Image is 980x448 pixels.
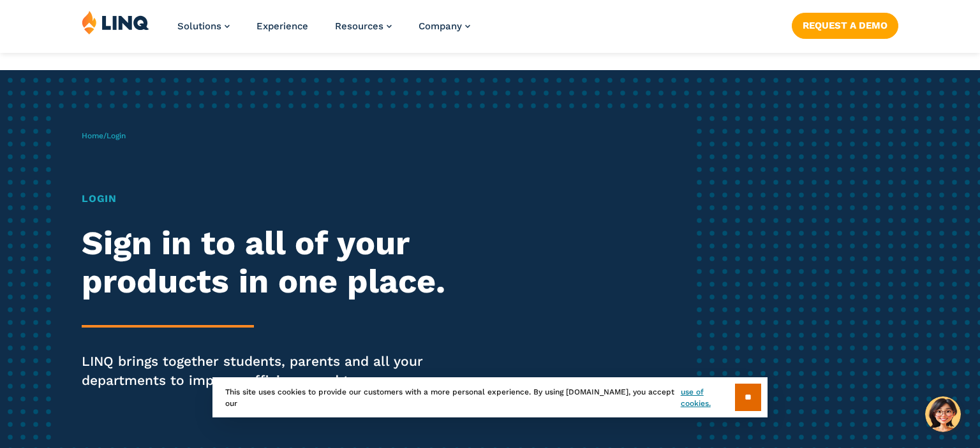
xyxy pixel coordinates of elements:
a: Resources [335,20,392,32]
a: Request a Demo [792,13,898,38]
a: Company [419,20,470,32]
a: use of cookies. [681,386,735,409]
h2: Sign in to all of your products in one place. [82,224,459,301]
span: / [82,131,126,140]
span: Solutions [177,20,221,32]
nav: Button Navigation [792,10,898,38]
img: LINQ | K‑12 Software [82,10,149,34]
a: Solutions [177,20,230,32]
h1: Login [82,191,459,206]
span: Resources [335,20,383,32]
div: This site uses cookies to provide our customers with a more personal experience. By using [DOMAIN... [212,377,768,417]
p: LINQ brings together students, parents and all your departments to improve efficiency and transpa... [82,352,459,390]
button: Hello, have a question? Let’s chat. [925,396,961,432]
a: Experience [256,20,308,32]
nav: Primary Navigation [177,10,470,52]
a: Home [82,131,103,140]
span: Company [419,20,462,32]
span: Login [107,131,126,140]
